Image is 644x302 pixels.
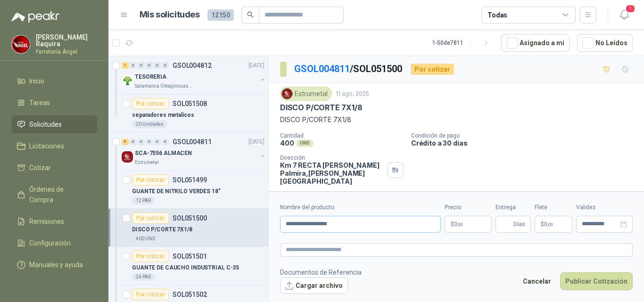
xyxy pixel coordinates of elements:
[518,272,556,290] button: Cancelar
[445,216,492,233] p: $0,00
[122,151,133,163] img: Company Logo
[576,203,633,212] label: Validez
[122,136,266,166] a: 9 0 0 0 0 0 GSOL004811[DATE] Company LogoSCA-7556 ALMACENEstrumetal
[535,203,572,212] label: Flete
[154,139,161,145] div: 0
[29,238,71,248] span: Configuración
[294,62,403,76] p: / SOL051500
[173,253,207,260] p: SOL051501
[12,35,30,53] img: Company Logo
[248,61,264,70] p: [DATE]
[11,72,97,90] a: Inicio
[122,75,133,86] img: Company Logo
[173,100,207,107] p: SOL051508
[132,235,159,243] div: 400 UND
[11,256,97,274] a: Manuales y ayuda
[173,215,207,221] p: SOL051500
[280,203,441,212] label: Nombre del producto
[154,62,161,69] div: 0
[135,149,192,158] p: SCA-7556 ALMACEN
[162,139,169,145] div: 0
[138,62,145,69] div: 0
[132,251,169,262] div: Por cotizar
[173,177,207,183] p: SOL051499
[173,62,212,69] p: GSOL004812
[29,119,62,130] span: Solicitudes
[162,62,169,69] div: 0
[132,174,169,186] div: Por cotizar
[122,62,129,69] div: 1
[282,89,292,99] img: Company Logo
[411,139,640,147] p: Crédito a 30 días
[280,87,332,101] div: Estrumetal
[280,103,363,113] p: DISCO P/CORTE 7X1/8
[108,94,268,132] a: Por cotizarSOL051508separadores metalicos20 Unidades
[135,82,194,90] p: Salamanca Oleaginosas SAS
[11,180,97,209] a: Órdenes de Compra
[411,64,454,75] div: Por cotizar
[140,8,200,22] h1: Mis solicitudes
[122,139,129,145] div: 9
[36,49,97,55] p: Ferretería Ángel
[544,221,553,227] span: 0
[130,62,137,69] div: 0
[135,73,166,82] p: TESORERIA
[501,34,570,52] button: Asignado a mi
[280,155,384,161] p: Dirección
[11,137,97,155] a: Licitaciones
[457,222,463,227] span: ,00
[247,11,254,18] span: search
[146,139,153,145] div: 0
[29,98,50,108] span: Tareas
[11,212,97,230] a: Remisiones
[487,10,507,20] div: Todas
[577,34,633,52] button: No Leídos
[560,272,633,290] button: Publicar Cotización
[280,114,633,125] p: DISCO P/CORTE 7X1/8
[29,163,51,173] span: Cotizar
[11,159,97,177] a: Cotizar
[207,9,234,21] span: 12150
[132,289,169,300] div: Por cotizar
[336,90,369,98] p: 11 ago, 2025
[11,94,97,112] a: Tareas
[132,187,221,196] p: GUANTE DE NITRILO VERDES 18"
[11,11,59,23] img: Logo peakr
[454,221,463,227] span: 0
[36,34,97,47] p: [PERSON_NAME] Raquira
[280,278,348,294] button: Cargar archivo
[411,132,640,139] p: Condición de pago
[29,76,44,86] span: Inicio
[535,216,572,233] p: $ 0,00
[280,132,404,139] p: Cantidad
[135,159,159,166] p: Estrumetal
[616,7,633,24] button: 1
[132,111,194,120] p: separadores metalicos
[445,203,492,212] label: Precio
[29,184,88,205] span: Órdenes de Compra
[432,35,494,50] div: 1 - 50 de 7811
[280,139,294,147] p: 400
[294,63,350,74] a: GSOL004811
[146,62,153,69] div: 0
[541,221,544,227] span: $
[11,115,97,133] a: Solicitudes
[108,209,268,247] a: Por cotizarSOL051500DISCO P/CORTE 7X1/8400 UND
[11,234,97,252] a: Configuración
[296,139,314,147] div: UND
[132,197,155,204] div: 12 PAR
[132,273,155,281] div: 24 PAR
[248,138,264,147] p: [DATE]
[132,225,192,234] p: DISCO P/CORTE 7X1/8
[495,203,531,212] label: Entrega
[132,121,167,128] div: 20 Unidades
[173,139,212,145] p: GSOL004811
[280,267,362,278] p: Documentos de Referencia
[173,291,207,298] p: SOL051502
[29,141,64,151] span: Licitaciones
[620,221,627,228] span: close-circle
[122,60,266,90] a: 1 0 0 0 0 0 GSOL004812[DATE] Company LogoTESORERIASalamanca Oleaginosas SAS
[132,212,169,224] div: Por cotizar
[29,260,83,270] span: Manuales y ayuda
[547,222,553,227] span: ,00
